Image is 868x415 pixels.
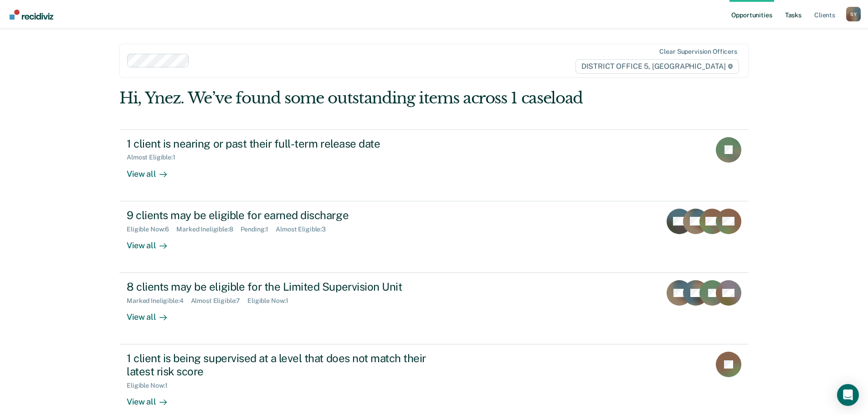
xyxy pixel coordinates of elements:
[127,137,447,150] div: 1 client is nearing or past their full-term release date
[127,161,178,179] div: View all
[127,154,183,161] div: Almost Eligible : 1
[127,297,190,305] div: Marked Ineligible : 4
[276,225,333,233] div: Almost Eligible : 3
[659,48,737,56] div: Clear supervision officers
[127,382,175,389] div: Eligible Now : 1
[176,225,240,233] div: Marked Ineligible : 8
[575,59,739,74] span: DISTRICT OFFICE 5, [GEOGRAPHIC_DATA]
[10,10,53,20] img: Recidiviz
[119,129,749,201] a: 1 client is nearing or past their full-term release dateAlmost Eligible:1View all
[247,297,296,305] div: Eligible Now : 1
[837,384,859,406] div: Open Intercom Messenger
[127,233,178,251] div: View all
[119,89,623,108] div: Hi, Ynez. We’ve found some outstanding items across 1 caseload
[127,225,176,233] div: Eligible Now : 6
[846,7,861,21] div: S Y
[119,201,749,273] a: 9 clients may be eligible for earned dischargeEligible Now:6Marked Ineligible:8Pending:1Almost El...
[127,352,447,378] div: 1 client is being supervised at a level that does not match their latest risk score
[846,7,861,21] button: Profile dropdown button
[127,280,447,293] div: 8 clients may be eligible for the Limited Supervision Unit
[119,273,749,344] a: 8 clients may be eligible for the Limited Supervision UnitMarked Ineligible:4Almost Eligible:7Eli...
[127,305,178,323] div: View all
[191,297,248,305] div: Almost Eligible : 7
[127,209,447,222] div: 9 clients may be eligible for earned discharge
[127,389,178,407] div: View all
[241,225,276,233] div: Pending : 1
